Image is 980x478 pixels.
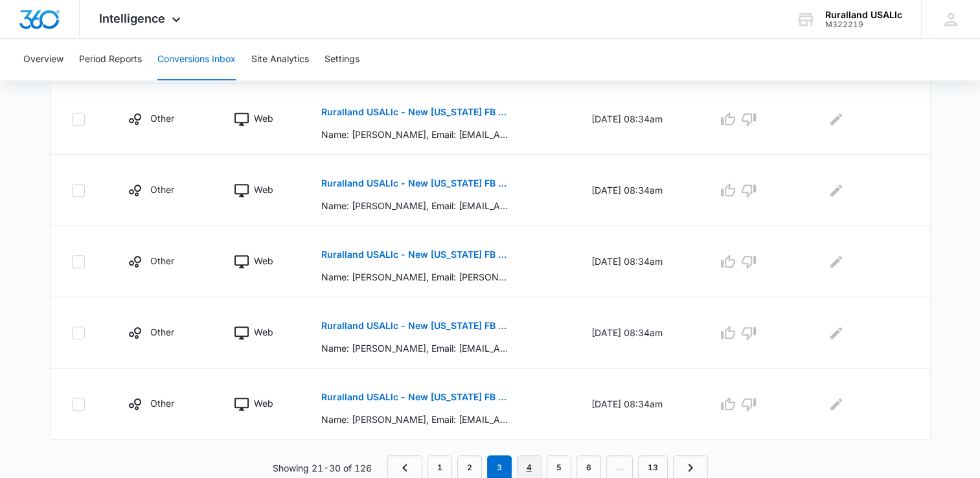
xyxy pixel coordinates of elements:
p: Name: [PERSON_NAME], Email: [EMAIL_ADDRESS][DOMAIN_NAME], Phone: [PHONE_NUMBER] [GEOGRAPHIC_DATA]... [321,413,510,426]
p: Ruralland USALlc - New [US_STATE] FB Lead - M360 Notificaion [321,321,510,330]
p: Name: [PERSON_NAME], Email: [EMAIL_ADDRESS][DOMAIN_NAME], Phone: [PHONE_NUMBER] Which [US_STATE][... [321,341,510,355]
button: Period Reports [79,39,142,80]
p: Ruralland USALlc - New [US_STATE] FB Lead - M360 Notificaion [321,179,510,188]
p: Web [254,183,273,196]
td: [DATE] 08:34am [576,297,702,369]
p: Other [150,111,174,125]
button: Ruralland USALlc - New [US_STATE] FB Lead - M360 Notificaion [321,239,510,270]
button: Overview [23,39,63,80]
span: Intelligence [99,12,165,25]
td: [DATE] 08:34am [576,155,702,226]
p: Web [254,254,273,267]
p: Other [150,325,174,339]
p: Name: [PERSON_NAME], Email: [EMAIL_ADDRESS][DOMAIN_NAME], Phone: [GEOGRAPHIC_DATA][US_STATE] are ... [321,199,510,212]
p: Name: [PERSON_NAME], Email: [PERSON_NAME][EMAIL_ADDRESS][DOMAIN_NAME], Phone: [PHONE_NUMBER] [GEO... [321,270,510,284]
p: Ruralland USALlc - New [US_STATE] FB Lead - M360 Notificaion [321,250,510,259]
p: Name: [PERSON_NAME], Email: [EMAIL_ADDRESS][DOMAIN_NAME], Phone: [GEOGRAPHIC_DATA][US_STATE] are ... [321,128,510,141]
p: Web [254,111,273,125]
button: Edit Comments [826,251,847,272]
td: [DATE] 08:34am [576,226,702,297]
div: account id [825,20,902,29]
button: Edit Comments [826,323,847,343]
p: Other [150,396,174,410]
p: Ruralland USALlc - New [US_STATE] FB Lead - M360 Notificaion [321,108,510,117]
button: Site Analytics [251,39,309,80]
button: Edit Comments [826,180,847,201]
button: Ruralland USALlc - New [US_STATE] FB Lead - M360 Notificaion [321,381,510,413]
button: Ruralland USALlc - New [US_STATE] FB Lead - M360 Notificaion [321,310,510,341]
td: [DATE] 08:34am [576,369,702,440]
p: Web [254,396,273,410]
p: Ruralland USALlc - New [US_STATE] FB Lead - M360 Notificaion [321,393,510,402]
p: Showing 21-30 of 126 [273,461,372,475]
button: Edit Comments [826,394,847,415]
td: [DATE] 08:34am [576,84,702,155]
button: Edit Comments [826,109,847,130]
button: Settings [325,39,359,80]
p: Other [150,254,174,267]
div: account name [825,10,902,20]
p: Other [150,183,174,196]
button: Ruralland USALlc - New [US_STATE] FB Lead - M360 Notificaion [321,97,510,128]
button: Conversions Inbox [157,39,236,80]
button: Ruralland USALlc - New [US_STATE] FB Lead - M360 Notificaion [321,168,510,199]
p: Web [254,325,273,339]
